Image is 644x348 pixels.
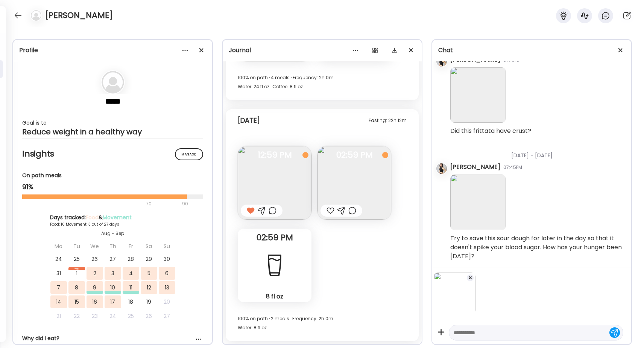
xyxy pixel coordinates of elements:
[87,267,103,280] div: 2
[22,118,203,127] div: Goal is to
[105,240,121,253] div: Th
[105,253,121,265] div: 27
[434,273,475,314] img: images%2F8D4NB6x7KXgYlHneBphRsrTiv8F3%2FZBijmPJ8DWNTHZmUqKZ7%2FYz1hvwPqedRX7iBj3vMU_240
[141,253,157,265] div: 29
[50,214,176,221] div: Days tracked: &
[50,230,176,237] div: Aug - Sep
[123,281,139,294] div: 11
[450,127,531,136] div: Did this frittata have crust?
[450,67,506,123] img: images%2F8D4NB6x7KXgYlHneBphRsrTiv8F3%2FyXI0tIv3nyVpq7fgsKkn%2Fu8UtShjFR5bXDaY0y5uF_240
[87,253,103,265] div: 26
[22,182,203,191] div: 91%
[229,46,416,55] div: Journal
[438,46,625,55] div: Chat
[450,163,500,172] div: [PERSON_NAME]
[141,267,157,280] div: 5
[50,281,67,294] div: 7
[105,281,121,294] div: 10
[87,310,103,322] div: 23
[159,310,175,322] div: 27
[369,116,407,125] div: Fasting: 22h 12m
[22,334,203,342] div: Why did I eat?
[141,281,157,294] div: 12
[238,152,311,158] span: 12:59 PM
[86,214,99,221] span: Food
[436,56,447,66] img: avatars%2FK2Bu7Xo6AVSGXUm5XQ7fc9gyUPu1
[238,116,260,125] div: [DATE]
[68,281,85,294] div: 8
[103,214,132,221] span: Movement
[436,163,447,174] img: avatars%2FK2Bu7Xo6AVSGXUm5XQ7fc9gyUPu1
[181,199,189,208] div: 90
[159,295,175,308] div: 20
[68,267,85,280] div: 1
[238,314,407,332] div: 100% on path · 2 meals · Frequency: 2h 0m Water: 8 fl oz
[68,240,85,253] div: Tu
[450,143,625,163] div: [DATE] - [DATE]
[238,146,311,220] img: images%2F8D4NB6x7KXgYlHneBphRsrTiv8F3%2FSbnIUoi6rbWT1PjqYUE3%2FrkPowffdgeNGrFFdIzYU_240
[68,267,85,270] div: Sep
[450,175,506,230] img: images%2F8D4NB6x7KXgYlHneBphRsrTiv8F3%2F0QPXvv1eU6DYJT22sXuu%2FBl1x3sVdiAn6u75vEKhI_240
[123,310,139,322] div: 25
[450,234,625,261] div: Try to save this sour dough for later in the day so that it doesn't spike your blood sugar. How h...
[105,295,121,308] div: 17
[68,295,85,308] div: 15
[105,267,121,280] div: 3
[238,234,311,241] span: 02:59 PM
[159,281,175,294] div: 13
[87,240,103,253] div: We
[141,240,157,253] div: Sa
[68,310,85,322] div: 22
[50,267,67,280] div: 31
[105,310,121,322] div: 24
[68,253,85,265] div: 25
[141,310,157,322] div: 26
[50,310,67,322] div: 21
[317,146,391,220] img: images%2F8D4NB6x7KXgYlHneBphRsrTiv8F3%2FZBijmPJ8DWNTHZmUqKZ7%2FYz1hvwPqedRX7iBj3vMU_240
[50,221,176,227] div: Food: 16 Movement: 3 out of 27 days
[22,148,203,160] h2: Insights
[241,292,308,300] div: 8 fl oz
[123,295,139,308] div: 18
[159,253,175,265] div: 30
[22,199,180,208] div: 70
[123,240,139,253] div: Fr
[159,240,175,253] div: Su
[19,46,206,55] div: Profile
[45,9,113,21] h4: [PERSON_NAME]
[50,240,67,253] div: Mo
[50,295,67,308] div: 14
[159,267,175,280] div: 6
[50,253,67,265] div: 24
[102,71,124,93] img: bg-avatar-default.svg
[87,281,103,294] div: 9
[31,10,41,21] img: bg-avatar-default.svg
[141,295,157,308] div: 19
[175,148,203,160] div: Manage
[87,295,103,308] div: 16
[123,253,139,265] div: 28
[503,164,522,171] div: 07:45PM
[22,127,203,136] div: Reduce weight in a healthy way
[317,152,391,158] span: 02:59 PM
[22,172,203,179] div: On path meals
[123,267,139,280] div: 4
[238,73,407,91] div: 100% on path · 4 meals · Frequency: 2h 0m Water: 24 fl oz · Coffee: 8 fl oz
